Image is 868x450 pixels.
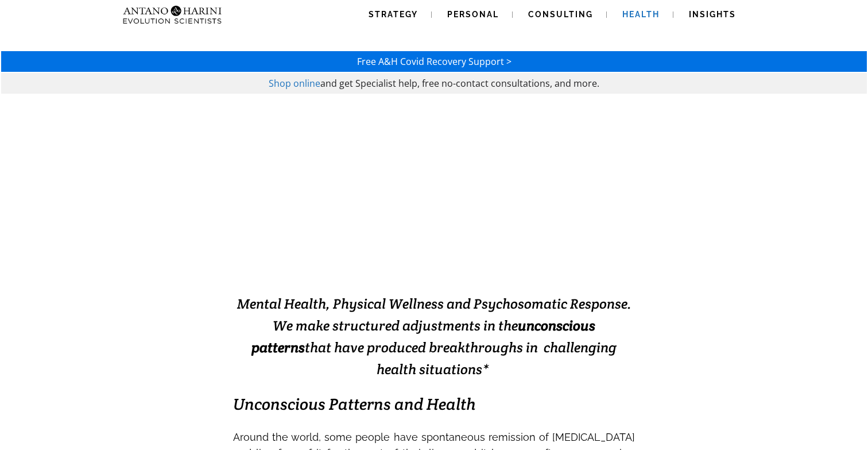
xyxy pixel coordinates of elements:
[622,10,660,19] span: Health
[357,55,511,68] a: Free A&H Covid Recovery Support >
[251,339,305,356] strong: patterns
[689,10,736,19] span: Insights
[237,295,631,378] span: Mental Health, Physical Wellness and Psychosomatic Response. We make structured adjustments in th...
[296,212,572,269] span: Solving Impossible Situations
[447,10,499,19] span: Personal
[369,10,418,19] span: Strategy
[269,77,320,90] a: Shop online
[320,77,599,90] span: and get Specialist help, free no-contact consultations, and more.
[233,394,476,414] em: Unconscious Patterns and Health
[528,10,593,19] span: Consulting
[518,317,595,334] strong: unconscious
